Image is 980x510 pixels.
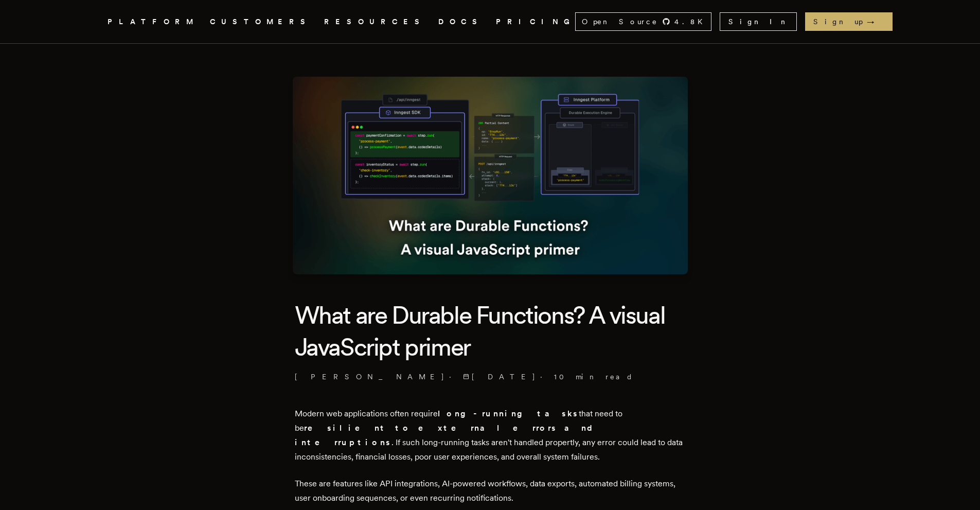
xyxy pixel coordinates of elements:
button: RESOURCES [324,15,426,28]
button: PLATFORM [108,15,198,28]
a: PRICING [496,15,575,28]
a: Sign In [720,12,797,31]
p: These are features like API integrations, AI-powered workflows, data exports, automated billing s... [295,477,686,505]
a: DOCS [438,15,484,28]
p: · · [295,372,686,382]
span: 10 min read [554,372,633,382]
strong: long-running tasks [438,409,579,418]
p: Modern web applications often require that need to be . If such long-running tasks aren't handled... [295,407,686,464]
span: Open Source [582,16,658,27]
strong: resilient to external errors and interruptions [295,423,601,447]
span: [DATE] [463,372,536,382]
h1: What are Durable Functions? A visual JavaScript primer [295,299,686,363]
img: Featured image for What are Durable Functions? A visual JavaScript primer blog post [293,77,688,274]
a: Sign up [805,12,893,31]
span: 4.8 K [674,16,709,27]
a: CUSTOMERS [210,15,312,28]
span: → [867,16,884,27]
a: [PERSON_NAME] [295,372,445,382]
